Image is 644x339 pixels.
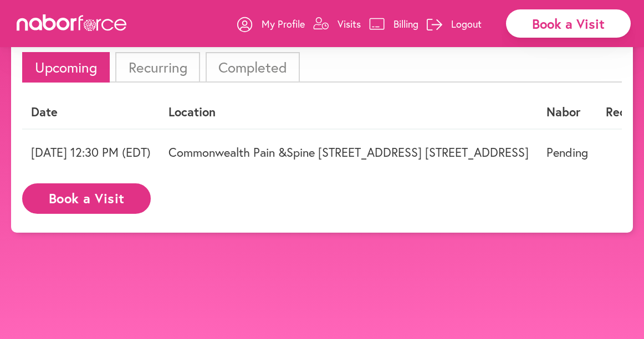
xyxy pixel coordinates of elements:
[22,192,151,202] a: Book a Visit
[538,129,597,175] td: Pending
[393,17,418,30] p: Billing
[506,9,631,38] div: Book a Visit
[22,129,160,175] td: [DATE] 12:30 PM (EDT)
[338,17,361,30] p: Visits
[22,183,151,214] button: Book a Visit
[313,7,361,40] a: Visits
[206,52,300,83] li: Completed
[22,96,160,129] th: Date
[237,7,305,40] a: My Profile
[22,52,110,83] li: Upcoming
[160,96,538,129] th: Location
[115,52,200,83] li: Recurring
[427,7,482,40] a: Logout
[160,129,538,175] td: Commonwealth Pain &Spine [STREET_ADDRESS] [STREET_ADDRESS]
[369,7,418,40] a: Billing
[538,96,597,129] th: Nabor
[262,17,305,30] p: My Profile
[451,17,482,30] p: Logout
